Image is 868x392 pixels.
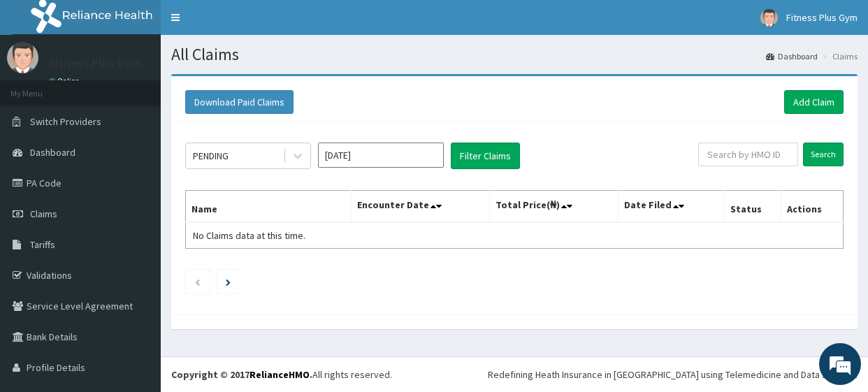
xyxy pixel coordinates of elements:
th: Actions [781,191,844,223]
a: Previous page [194,275,201,288]
a: Dashboard [766,50,818,62]
strong: Copyright © 2017 . [171,368,312,381]
button: Filter Claims [451,143,520,169]
input: Search by HMO ID [698,143,798,166]
span: Switch Providers [30,115,101,128]
li: Claims [819,50,858,62]
footer: All rights reserved. [161,356,868,392]
input: Select Month and Year [318,143,444,168]
th: Total Price(₦) [490,191,619,223]
a: Add Claim [784,90,844,114]
th: Encounter Date [352,191,490,223]
th: Date Filed [618,191,724,223]
p: Fitness Plus Gym [49,57,140,69]
img: User Image [7,42,38,73]
span: Dashboard [30,146,75,159]
img: User Image [760,9,778,27]
span: Tariffs [30,238,55,251]
a: RelianceHMO [249,368,310,381]
th: Status [724,191,781,223]
div: Redefining Heath Insurance in [GEOGRAPHIC_DATA] using Telemedicine and Data Science! [488,368,858,382]
button: Download Paid Claims [185,90,294,114]
span: Claims [30,208,57,220]
a: Online [49,76,82,86]
span: No Claims data at this time. [193,229,305,242]
th: Name [186,191,352,223]
div: PENDING [193,149,229,163]
h1: All Claims [171,45,858,64]
span: Fitness Plus Gym [786,11,858,24]
input: Search [803,143,844,166]
a: Next page [226,275,231,288]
